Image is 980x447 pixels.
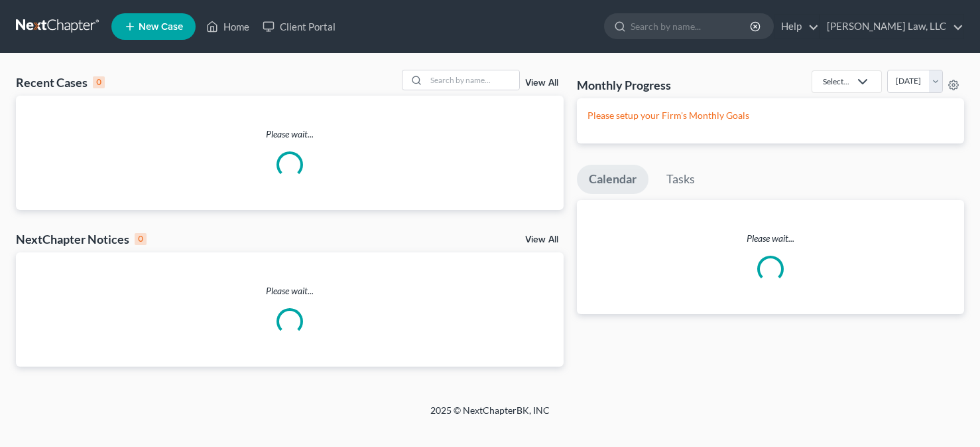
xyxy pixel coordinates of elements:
input: Search by name... [426,70,519,90]
p: Please setup your Firm's Monthly Goals [587,109,953,122]
input: Search by name... [631,14,752,39]
div: Select... [823,76,849,87]
a: Home [200,15,256,39]
p: Please wait... [16,284,564,298]
div: Recent Cases [16,74,105,90]
a: Calendar [577,165,648,194]
h3: Monthly Progress [577,77,671,93]
a: View All [525,235,558,244]
div: NextChapter Notices [16,231,147,247]
a: Client Portal [256,15,342,39]
span: New Case [139,22,183,32]
div: 2025 © NextChapterBK, INC [112,404,868,428]
a: [PERSON_NAME] Law, LLC [820,15,963,39]
a: Help [774,15,819,39]
p: Please wait... [16,128,564,141]
a: View All [525,78,558,88]
a: Tasks [654,165,707,194]
div: 0 [93,76,105,88]
div: 0 [135,233,147,245]
p: Please wait... [577,232,964,245]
